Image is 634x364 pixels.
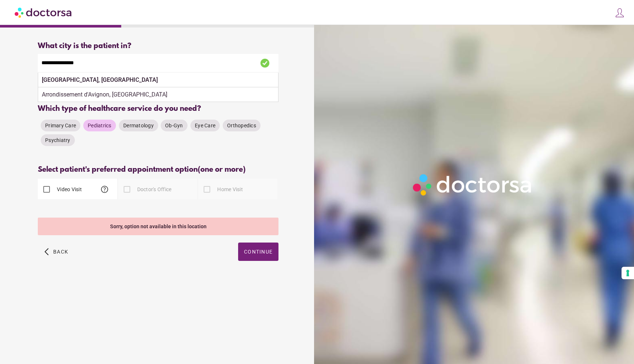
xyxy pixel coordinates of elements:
[216,186,243,193] label: Home Visit
[195,123,215,128] span: Eye Care
[136,186,172,193] label: Doctor's Office
[42,76,158,83] strong: [GEOGRAPHIC_DATA], [GEOGRAPHIC_DATA]
[622,267,634,279] button: Your consent preferences for tracking technologies
[38,72,278,88] div: Make sure the city you pick is where you need assistance.
[409,171,536,199] img: Logo-Doctorsa-trans-White-partial-flat.png
[238,243,278,261] button: Continue
[227,123,256,128] span: Orthopedics
[100,185,109,194] span: help
[38,42,278,50] div: What city is the patient in?
[45,123,76,128] span: Primary Care
[53,249,68,255] span: Back
[123,123,154,128] span: Dermatology
[88,123,112,128] span: Pediatrics
[38,87,278,102] div: Arrondissement d'Avignon, [GEOGRAPHIC_DATA]
[165,123,183,128] span: Ob-Gyn
[45,137,70,143] span: Psychiatry
[38,218,278,235] div: Sorry, option not available in this location
[38,105,278,113] div: Which type of healthcare service do you need?
[55,186,82,193] label: Video Visit
[41,243,71,261] button: arrow_back_ios Back
[38,165,278,174] div: Select patient's preferred appointment option
[615,8,625,18] img: icons8-customer-100.png
[244,249,273,255] span: Continue
[15,4,73,21] img: Doctorsa.com
[198,165,245,174] span: (one or more)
